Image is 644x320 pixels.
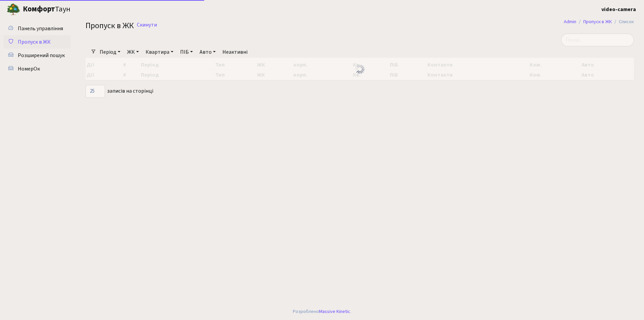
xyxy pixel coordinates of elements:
li: Список [612,18,634,26]
a: Admin [564,18,576,25]
a: Період [97,46,123,58]
span: Пропуск в ЖК [86,20,134,32]
b: video-camera [601,6,636,13]
select: записів на сторінці [86,85,105,98]
input: Пошук... [561,34,634,46]
a: НомерОк [3,62,70,76]
a: Панель управління [3,22,70,35]
b: Комфорт [23,4,55,14]
a: Авто [197,46,218,58]
span: Розширений пошук [18,52,65,59]
a: Квартира [143,46,176,58]
div: Розроблено . [293,308,351,315]
button: Переключити навігацію [84,4,101,15]
a: video-camera [601,5,636,13]
a: ЖК [124,46,142,58]
label: записів на сторінці [86,85,153,98]
a: Розширений пошук [3,49,70,62]
img: logo.png [7,3,20,16]
a: Неактивні [220,46,250,58]
a: ПІБ [177,46,196,58]
a: Скинути [137,22,157,28]
a: Пропуск в ЖК [3,35,70,49]
a: Massive Kinetic [319,308,350,315]
a: Пропуск в ЖК [583,18,612,25]
span: НомерОк [18,65,40,73]
nav: breadcrumb [554,15,644,29]
span: Панель управління [18,25,63,32]
img: Обробка... [355,64,365,75]
span: Таун [23,4,70,15]
span: Пропуск в ЖК [18,38,51,46]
